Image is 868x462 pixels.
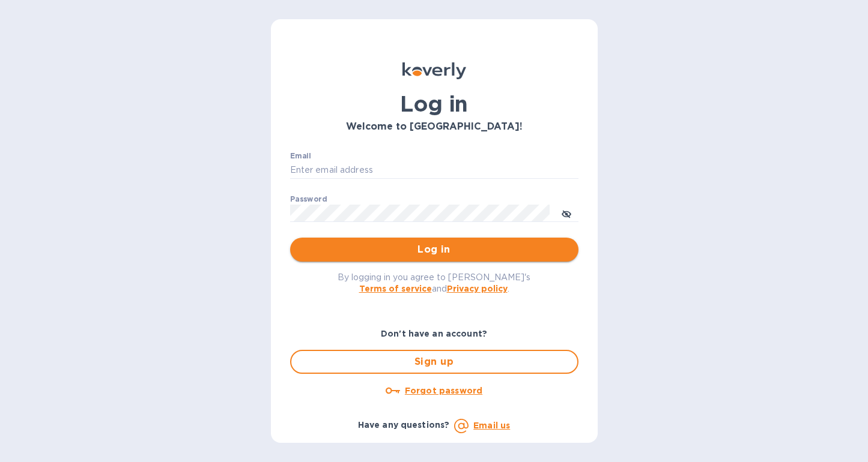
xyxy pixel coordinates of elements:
[405,386,482,395] u: Forgot password
[290,161,578,179] input: Enter email address
[290,196,327,203] label: Password
[359,284,432,293] a: Terms of service
[290,152,311,160] label: Email
[554,201,578,225] button: toggle password visibility
[473,421,510,430] a: Email us
[290,121,578,133] h3: Welcome to [GEOGRAPHIC_DATA]!
[381,329,487,338] b: Don't have an account?
[402,62,466,79] img: Koverly
[338,272,530,293] span: By logging in you agree to [PERSON_NAME]'s and .
[290,91,578,116] h1: Log in
[290,238,578,262] button: Log in
[301,355,568,369] span: Sign up
[358,420,450,430] b: Have any questions?
[290,350,578,374] button: Sign up
[300,242,569,257] span: Log in
[447,284,508,293] a: Privacy policy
